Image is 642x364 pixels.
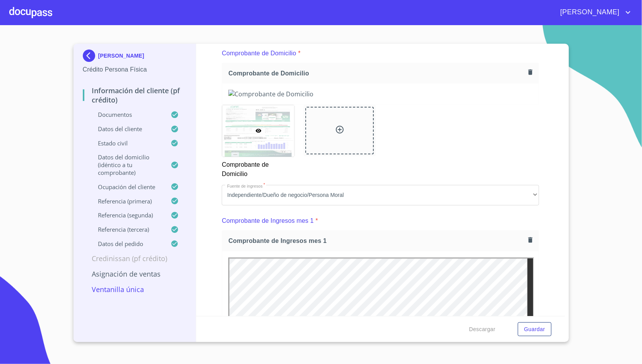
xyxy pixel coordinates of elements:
[98,53,144,59] p: [PERSON_NAME]
[83,285,187,294] p: Ventanilla única
[83,269,187,279] p: Asignación de Ventas
[83,65,187,74] p: Crédito Persona Física
[222,216,313,226] p: Comprobante de Ingresos mes 1
[555,6,623,19] span: [PERSON_NAME]
[83,183,171,191] p: Ocupación del Cliente
[83,197,171,205] p: Referencia (primera)
[228,237,525,245] span: Comprobante de Ingresos mes 1
[83,153,171,176] p: Datos del domicilio (idéntico a tu comprobante)
[518,322,551,337] button: Guardar
[83,50,98,62] img: Docupass spot blue
[83,111,171,118] p: Documentos
[222,157,294,179] p: Comprobante de Domicilio
[83,226,171,233] p: Referencia (tercera)
[83,211,171,219] p: Referencia (segunda)
[222,49,296,58] p: Comprobante de Domicilio
[83,125,171,133] p: Datos del cliente
[466,322,498,337] button: Descargar
[524,325,545,334] span: Guardar
[83,50,187,65] div: [PERSON_NAME]
[228,69,525,77] span: Comprobante de Domicilio
[83,254,187,263] p: Credinissan (PF crédito)
[83,86,187,104] p: Información del cliente (PF crédito)
[222,185,539,206] div: Independiente/Dueño de negocio/Persona Moral
[469,325,495,334] span: Descargar
[83,240,171,248] p: Datos del pedido
[228,90,532,98] img: Comprobante de Domicilio
[555,6,633,19] button: account of current user
[83,139,171,147] p: Estado Civil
